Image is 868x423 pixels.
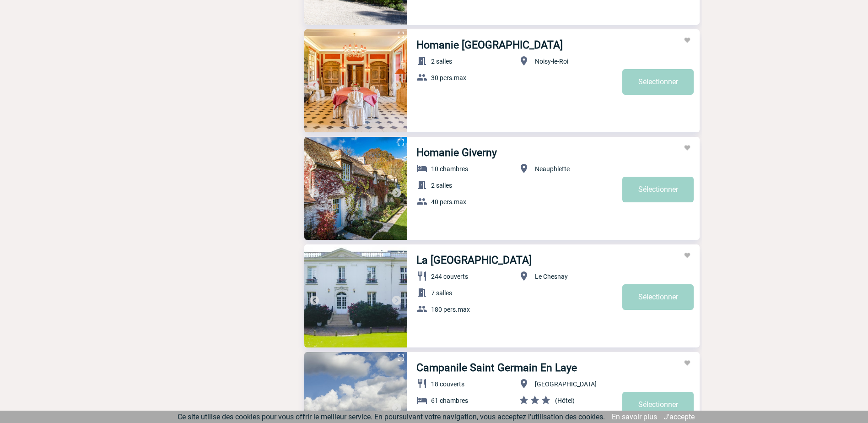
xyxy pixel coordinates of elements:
[612,412,657,421] a: En savoir plus
[416,163,427,174] img: baseline_hotel_white_24dp-b.png
[178,412,605,421] span: Ce site utilise des cookies pour vous offrir le meilleur service. En poursuivant votre navigation...
[664,412,695,421] a: J'accepte
[684,252,691,259] img: Ajouter aux favoris
[416,254,532,266] a: La [GEOGRAPHIC_DATA]
[304,29,407,132] img: 1.jpg
[518,271,529,282] img: baseline_location_on_white_24dp-b.png
[304,137,407,240] img: 2.jpg
[535,58,568,65] span: Noisy-le-Roi
[431,306,470,313] span: 180 pers.max
[416,72,427,83] img: baseline_group_white_24dp-b.png
[431,273,468,280] span: 244 couverts
[416,146,497,159] a: Homanie Giverny
[684,37,691,44] img: Ajouter aux favoris
[622,177,694,202] a: Sélectionner
[431,289,452,297] span: 7 salles
[416,395,427,406] img: baseline_hotel_white_24dp-b.png
[518,55,529,66] img: baseline_location_on_white_24dp-b.png
[518,163,529,174] img: baseline_location_on_white_24dp-b.png
[431,58,452,65] span: 2 salles
[416,179,427,190] img: baseline_meeting_room_white_24dp-b.png
[535,380,597,388] span: [GEOGRAPHIC_DATA]
[431,74,466,81] span: 30 pers.max
[535,273,568,280] span: Le Chesnay
[416,362,577,374] a: Campanile Saint Germain En Laye
[431,198,466,206] span: 40 pers.max
[416,55,427,66] img: baseline_meeting_room_white_24dp-b.png
[622,69,694,95] a: Sélectionner
[416,271,427,282] img: baseline_restaurant_white_24dp-b.png
[416,378,427,389] img: baseline_restaurant_white_24dp-b.png
[535,165,570,173] span: Neauphlette
[684,144,691,152] img: Ajouter aux favoris
[431,380,464,388] span: 18 couverts
[416,287,427,298] img: baseline_meeting_room_white_24dp-b.png
[431,182,452,189] span: 2 salles
[431,397,468,404] span: 61 chambres
[684,359,691,367] img: Ajouter aux favoris
[555,397,575,404] span: (Hôtel)
[416,39,563,51] a: Homanie [GEOGRAPHIC_DATA]
[622,392,694,418] a: Sélectionner
[431,165,468,173] span: 10 chambres
[622,284,694,310] a: Sélectionner
[518,378,529,389] img: baseline_location_on_white_24dp-b.png
[416,304,427,315] img: baseline_group_white_24dp-b.png
[416,196,427,207] img: baseline_group_white_24dp-b.png
[304,244,407,347] img: 1.jpg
